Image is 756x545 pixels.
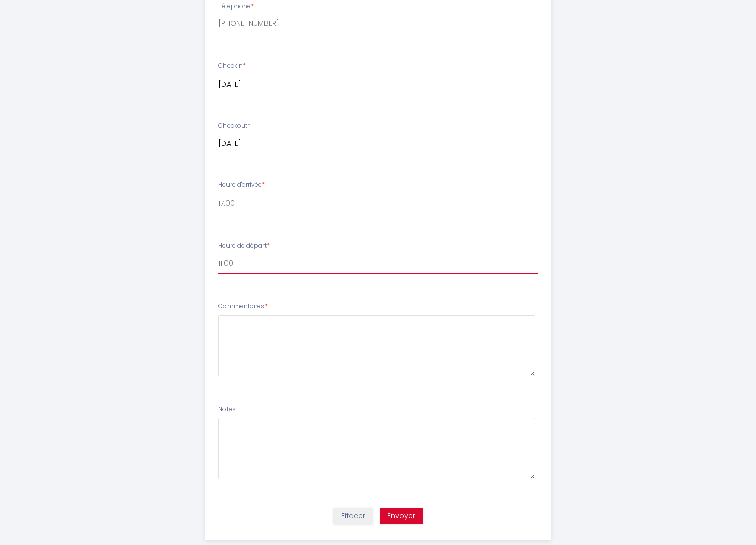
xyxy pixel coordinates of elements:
[218,61,246,71] label: Checkin
[218,241,270,251] label: Heure de départ
[218,302,268,312] label: Commentaires
[218,121,250,131] label: Checkout
[333,508,373,525] button: Effacer
[218,2,254,11] label: Téléphone
[380,508,423,525] button: Envoyer
[218,405,236,414] label: Notes
[218,180,265,190] label: Heure d'arrivée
